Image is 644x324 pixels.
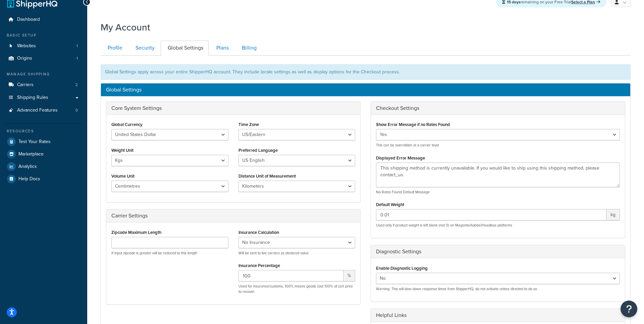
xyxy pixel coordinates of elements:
[376,105,620,111] h3: Checkout Settings
[76,43,78,49] span: 1
[5,128,82,134] div: Resources
[5,160,82,173] a: Analytics
[5,136,82,148] a: Test Your Rates
[5,52,82,65] li: Origins
[376,249,620,255] h3: Diagnostic Settings
[17,56,32,61] span: Origins
[75,108,78,113] span: 0
[5,40,82,52] a: Websites 1
[209,41,234,56] a: Plans
[101,21,150,34] h1: My Account
[17,95,48,101] span: Shipping Rules
[17,82,34,88] span: Carriers
[161,41,209,56] a: Global Settings
[18,176,40,182] span: Help Docs
[5,173,82,185] a: Help Docs
[111,230,161,235] label: Zipcode Maximum Length
[238,148,278,153] label: Preferred Language
[111,251,228,256] p: If input zipcode is greater will be reduced to this length
[17,17,40,22] span: Dashboard
[606,209,620,220] span: kg
[18,164,37,170] span: Analytics
[238,263,280,268] label: Insurance Percentage
[18,151,44,157] span: Marketplace
[376,202,404,207] label: Default Weight
[17,43,36,49] span: Websites
[238,284,356,294] p: Used for insurance/customs, 100% means goods cost 100% of cart price to recover
[5,40,82,52] li: Websites
[111,213,355,219] h3: Carrier Settings
[376,266,428,271] label: Enable Diagnostic Logging
[235,41,262,56] a: Billing
[5,104,82,117] li: Advanced Features
[238,251,356,256] p: Will be sent to live carriers as declared value
[5,71,82,77] div: Manage Shipping
[101,41,128,56] a: Profile
[101,64,631,80] div: Global Settings apply across your entire ShipperHQ account. They include locale settings as well ...
[376,155,425,160] label: Displayed Error Message
[238,230,279,235] label: Insurance Calculation
[621,301,637,317] button: Open Resource Center
[376,312,620,318] h3: Helpful Links
[106,87,625,93] h3: Global Settings
[5,91,82,104] a: Shipping Rules
[75,82,78,88] span: 2
[376,143,620,148] p: This can be overridden at a carrier level
[376,122,450,127] label: Show Error Message if no Rates Found
[376,223,620,228] p: Used only if product weight is left blank (not 0) on Magento/Adobe/Headless platforms
[376,286,620,291] p: Warning: This will slow down response times from ShipperHQ, do not activate unless directed to do so
[18,139,51,145] span: Test Your Rates
[238,122,259,127] label: Time Zone
[5,79,82,91] a: Carriers 2
[5,79,82,91] li: Carriers
[111,174,135,179] label: Volume Unit
[376,163,620,187] textarea: This shipping method is currently unavailable. If you would like to ship using this shipping meth...
[76,56,78,61] span: 1
[5,13,82,26] a: Dashboard
[376,190,620,195] p: No Rates Found Default Message
[5,104,82,117] a: Advanced Features 0
[128,41,160,56] a: Security
[111,148,133,153] label: Weight Unit
[111,122,143,127] label: Global Currency
[5,52,82,65] a: Origins 1
[238,174,296,179] label: Distance Unit of Measurement
[111,105,355,111] h3: Core System Settings
[343,270,355,281] span: %
[17,108,58,113] span: Advanced Features
[5,33,82,38] div: Basic Setup
[5,148,82,160] a: Marketplace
